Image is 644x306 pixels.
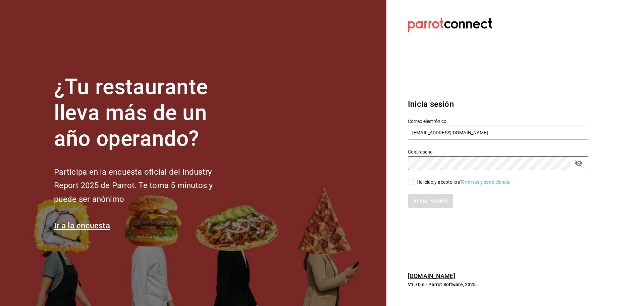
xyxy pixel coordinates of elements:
[408,119,588,124] label: Correo electrónico
[408,149,588,154] label: Contraseña
[54,74,235,151] h1: ¿Tu restaurante lleva más de un año operando?
[408,126,588,140] input: Ingresa tu correo electrónico
[408,272,455,279] a: [DOMAIN_NAME]
[54,221,110,230] a: Ir a la encuesta
[460,179,511,185] a: Términos y condiciones.
[408,98,588,110] h3: Inicia sesión
[417,179,511,186] div: He leído y acepto los
[573,158,584,169] button: passwordField
[54,165,235,206] h2: Participa en la encuesta oficial del Industry Report 2025 de Parrot. Te toma 5 minutos y puede se...
[408,281,588,288] p: V1.70.6 - Parrot Software, 2025.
